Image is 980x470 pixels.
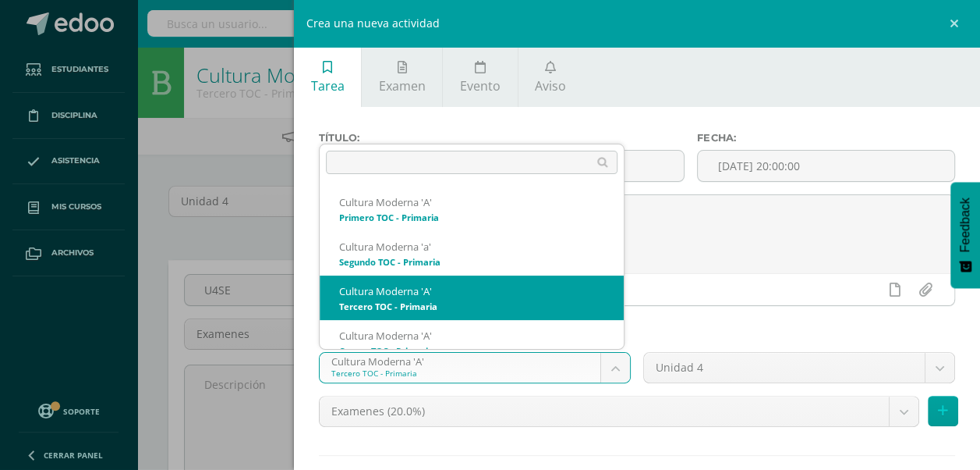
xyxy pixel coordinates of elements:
[339,347,604,355] div: Cuarto TOC - Primaria
[339,329,604,343] div: Cultura Moderna 'A'
[339,240,604,254] div: Cultura Moderna 'a'
[339,196,604,209] div: Cultura Moderna 'A'
[339,302,604,311] div: Tercero TOC - Primaria
[339,213,604,222] div: Primero TOC - Primaria
[339,285,604,298] div: Cultura Moderna 'A'
[339,258,604,266] div: Segundo TOC - Primaria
